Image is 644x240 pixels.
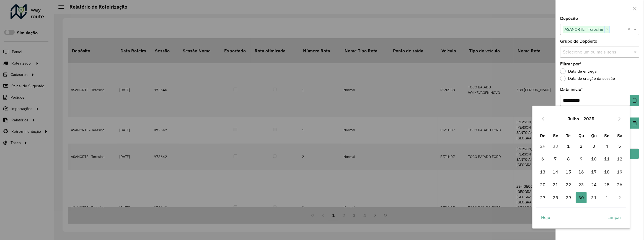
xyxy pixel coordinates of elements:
td: 1 [562,140,575,152]
button: Choose Month [566,112,581,125]
button: Limpar [603,212,626,223]
span: 20 [537,179,548,190]
label: Data de criação da sessão [560,76,615,81]
td: 18 [601,165,613,178]
span: Se [604,133,609,138]
td: 28 [549,191,562,204]
label: Data de entrega [560,68,597,74]
td: 30 [549,140,562,152]
span: 30 [576,192,587,203]
button: Next Month [615,114,624,123]
td: 2 [613,191,626,204]
td: 17 [588,165,600,178]
span: Te [566,133,571,138]
td: 16 [575,165,588,178]
span: × [604,26,609,33]
label: Grupo de Depósito [560,38,597,45]
span: 26 [614,179,625,190]
td: 19 [613,165,626,178]
td: 10 [588,152,600,165]
span: Se [553,133,558,138]
span: 8 [563,153,574,164]
td: 3 [588,140,600,152]
td: 6 [536,152,549,165]
span: 31 [589,192,600,203]
td: 4 [601,140,613,152]
button: Choose Year [581,112,597,125]
span: Hoje [541,214,550,221]
span: 1 [563,141,574,152]
td: 9 [575,152,588,165]
span: 9 [576,153,587,164]
button: Previous Month [539,114,547,123]
td: 5 [613,140,626,152]
span: Do [540,133,545,138]
span: 15 [563,166,574,177]
span: 14 [550,166,561,177]
span: 19 [614,166,625,177]
span: Limpar [607,214,621,221]
td: 27 [536,191,549,204]
div: Choose Date [532,106,630,229]
td: 7 [549,152,562,165]
span: 4 [601,141,612,152]
span: 16 [576,166,587,177]
label: Data início [560,86,583,93]
span: 17 [589,166,600,177]
span: 12 [614,153,625,164]
span: 22 [563,179,574,190]
td: 21 [549,178,562,191]
span: 5 [614,141,625,152]
span: 25 [601,179,612,190]
span: 21 [550,179,561,190]
span: Qu [591,133,597,138]
button: Hoje [536,212,555,223]
span: 2 [576,141,587,152]
span: 24 [589,179,600,190]
span: 3 [589,141,600,152]
span: 28 [550,192,561,203]
td: 29 [562,191,575,204]
td: 30 [575,191,588,204]
span: Sa [617,133,622,138]
td: 31 [588,191,600,204]
span: 11 [601,153,612,164]
span: ASANORTE - Teresina [563,26,604,33]
td: 23 [575,178,588,191]
td: 1 [601,191,613,204]
td: 22 [562,178,575,191]
td: 20 [536,178,549,191]
span: 7 [550,153,561,164]
td: 12 [613,152,626,165]
td: 8 [562,152,575,165]
td: 24 [588,178,600,191]
td: 29 [536,140,549,152]
span: 18 [601,166,612,177]
button: Choose Date [630,118,639,129]
td: 2 [575,140,588,152]
span: 29 [563,192,574,203]
button: Choose Date [630,95,639,106]
span: 27 [537,192,548,203]
td: 25 [601,178,613,191]
td: 13 [536,165,549,178]
span: 13 [537,166,548,177]
span: 6 [537,153,548,164]
td: 11 [601,152,613,165]
span: 10 [589,153,600,164]
label: Filtrar por [560,61,581,67]
label: Depósito [560,15,578,22]
span: Qu [578,133,584,138]
span: Clear all [628,26,632,33]
td: 15 [562,165,575,178]
td: 14 [549,165,562,178]
span: 23 [576,179,587,190]
td: 26 [613,178,626,191]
